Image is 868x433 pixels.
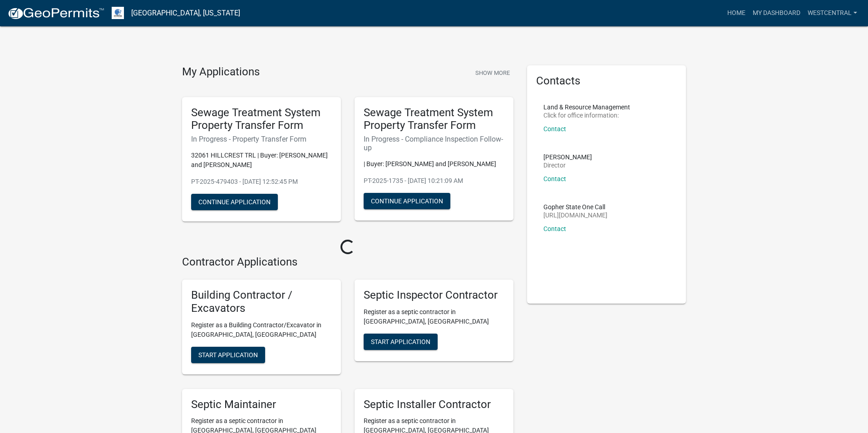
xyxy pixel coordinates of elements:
[191,151,332,170] p: 32061 HILLCREST TRL | Buyer: [PERSON_NAME] and [PERSON_NAME]
[364,135,504,152] h6: In Progress - Compliance Inspection Follow-up
[364,193,450,209] button: Continue Application
[543,104,630,110] p: Land & Resource Management
[364,307,504,326] p: Register as a septic contractor in [GEOGRAPHIC_DATA], [GEOGRAPHIC_DATA]
[198,351,258,358] span: Start Application
[364,159,504,169] p: | Buyer: [PERSON_NAME] and [PERSON_NAME]
[804,5,861,22] a: westcentral
[131,5,240,21] a: [GEOGRAPHIC_DATA], [US_STATE]
[364,176,504,186] p: PT-2025-1735 - [DATE] 10:21:09 AM
[182,65,260,79] h4: My Applications
[191,320,332,340] p: Register as a Building Contractor/Excavator in [GEOGRAPHIC_DATA], [GEOGRAPHIC_DATA]
[364,334,438,350] button: Start Application
[191,177,332,187] p: PT-2025-479403 - [DATE] 12:52:45 PM
[543,162,592,168] p: Director
[191,398,332,411] h5: Septic Maintainer
[191,289,332,315] h5: Building Contractor / Excavators
[191,106,332,133] h5: Sewage Treatment System Property Transfer Form
[749,5,804,22] a: My Dashboard
[543,112,630,118] p: Click for office information:
[543,212,607,218] p: [URL][DOMAIN_NAME]
[364,106,504,133] h5: Sewage Treatment System Property Transfer Form
[543,175,566,182] a: Contact
[364,398,504,411] h5: Septic Installer Contractor
[724,5,749,22] a: Home
[543,125,566,133] a: Contact
[371,338,430,345] span: Start Application
[191,347,265,363] button: Start Application
[191,194,278,210] button: Continue Application
[182,256,513,269] h4: Contractor Applications
[112,7,124,19] img: Otter Tail County, Minnesota
[536,74,677,88] h5: Contacts
[472,65,513,80] button: Show More
[543,154,592,160] p: [PERSON_NAME]
[543,225,566,232] a: Contact
[364,289,504,302] h5: Septic Inspector Contractor
[543,204,607,210] p: Gopher State One Call
[191,135,332,143] h6: In Progress - Property Transfer Form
